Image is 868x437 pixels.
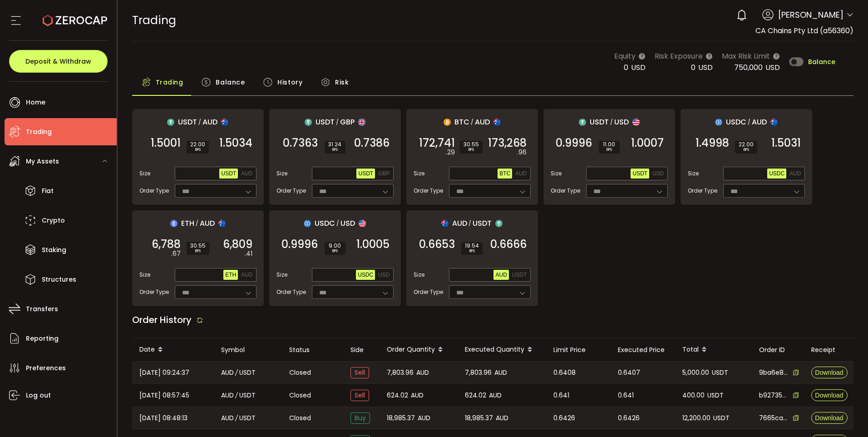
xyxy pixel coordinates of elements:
[614,50,636,62] span: Equity
[682,390,705,401] span: 400.00
[282,345,343,355] div: Status
[152,240,181,249] span: 6,788
[219,169,238,179] button: USDT
[815,369,843,376] span: Download
[655,50,703,62] span: Risk Exposure
[759,413,788,423] span: 7665ca89-7554-493f-af95-32222863dfaa
[811,412,848,424] button: Download
[712,367,728,378] span: USDT
[239,367,256,378] span: USDT
[276,187,306,195] span: Order Type
[513,169,528,179] button: AUD
[26,155,59,168] span: My Assets
[139,187,169,195] span: Order Type
[454,116,469,128] span: BTC
[495,272,507,278] span: AUD
[356,240,390,249] span: 1.0005
[707,390,724,401] span: USDT
[350,412,370,424] span: Buy
[465,248,479,254] i: BPS
[221,390,234,401] span: AUD
[823,393,868,437] iframe: Chat Widget
[350,367,369,378] span: Sell
[808,59,835,65] span: Balance
[221,413,234,423] span: AUD
[335,73,349,91] span: Risk
[419,139,455,148] span: 172,741
[218,220,226,227] img: aud_portfolio.svg
[475,116,490,128] span: AUD
[336,219,339,228] em: /
[198,118,201,126] em: /
[551,169,562,178] span: Size
[452,218,467,229] span: AUD
[387,367,414,378] span: 7,803.96
[42,184,54,198] span: Fiat
[235,367,238,378] em: /
[804,345,854,355] div: Receipt
[682,367,709,378] span: 5,000.00
[170,220,178,227] img: eth_portfolio.svg
[458,342,546,358] div: Executed Quantity
[387,390,408,401] span: 624.02
[26,389,51,402] span: Log out
[304,220,311,227] img: usdc_portfolio.svg
[239,390,256,401] span: USDT
[495,220,503,227] img: usdt_portfolio.svg
[652,170,664,177] span: USD
[465,413,493,423] span: 18,985.37
[202,116,217,128] span: AUD
[241,272,252,278] span: AUD
[469,219,471,228] em: /
[358,119,365,126] img: gbp_portfolio.svg
[289,368,311,377] span: Closed
[770,119,778,126] img: aud_portfolio.svg
[631,139,664,148] span: 1.0007
[9,50,108,73] button: Deposit & Withdraw
[276,288,306,296] span: Order Type
[328,248,342,254] i: BPS
[488,139,527,148] span: 173,268
[748,118,750,126] em: /
[132,342,214,358] div: Date
[328,142,342,147] span: 31.24
[245,249,252,258] em: .41
[26,125,52,139] span: Trading
[739,147,754,153] i: BPS
[239,169,254,179] button: AUD
[695,139,729,148] span: 1.4998
[788,169,803,179] button: AUD
[42,243,66,257] span: Staking
[551,187,580,195] span: Order Type
[769,170,784,177] span: USDC
[496,413,508,423] span: AUD
[340,116,355,128] span: GBP
[235,413,238,423] em: /
[471,118,473,126] em: /
[315,218,335,229] span: USDC
[42,273,76,286] span: Structures
[156,73,183,91] span: Trading
[611,345,675,355] div: Executed Price
[419,240,455,249] span: 0.6653
[618,390,634,401] span: 0.641
[190,243,206,248] span: 30.55
[190,248,206,254] i: BPS
[441,220,449,227] img: aud_portfolio.svg
[139,288,169,296] span: Order Type
[631,169,649,179] button: USDT
[359,220,366,227] img: usd_portfolio.svg
[771,139,801,148] span: 1.5031
[190,147,205,153] i: BPS
[380,342,458,358] div: Order Quantity
[42,214,65,227] span: Crypto
[196,219,198,228] em: /
[602,142,616,147] span: 11.00
[493,119,501,126] img: aud_portfolio.svg
[713,413,730,423] span: USDT
[811,389,848,401] button: Download
[336,118,339,126] em: /
[132,12,176,28] span: Trading
[414,187,443,195] span: Order Type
